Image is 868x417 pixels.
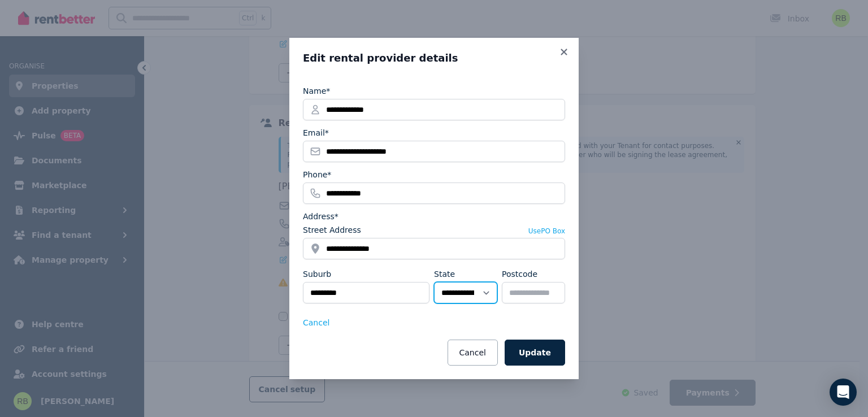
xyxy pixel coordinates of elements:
[303,127,329,138] label: Email*
[434,268,455,280] label: State
[502,268,537,280] label: Postcode
[528,227,565,236] button: UsePO Box
[303,85,330,97] label: Name*
[303,169,331,180] label: Phone*
[505,340,565,366] button: Update
[448,340,498,366] button: Cancel
[303,317,329,328] button: Cancel
[830,379,857,406] div: Open Intercom Messenger
[303,211,338,222] label: Address*
[303,51,565,65] h3: Edit rental provider details
[303,268,331,280] label: Suburb
[303,224,361,236] label: Street Address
